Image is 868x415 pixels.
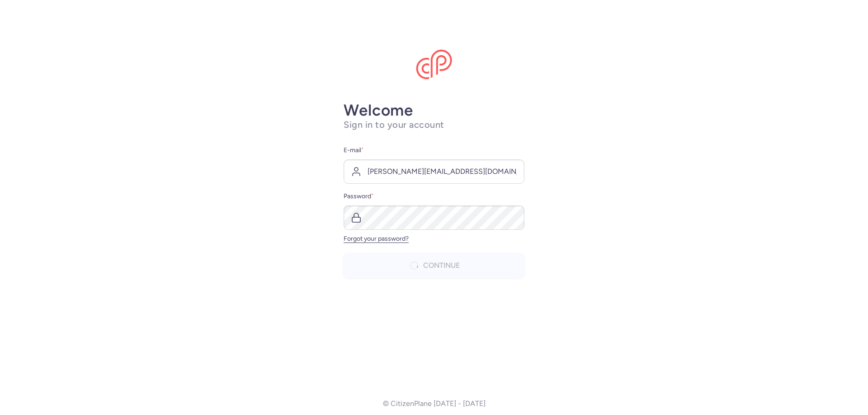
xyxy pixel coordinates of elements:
input: user@example.com [344,159,524,184]
a: Forgot your password? [344,235,409,242]
span: Continue [423,261,460,270]
label: Password [344,191,524,202]
h1: Sign in to your account [344,119,524,131]
strong: Welcome [344,101,413,120]
label: E-mail [344,145,524,156]
button: Continue [344,253,524,278]
p: © CitizenPlane [DATE] - [DATE] [383,400,486,408]
img: CitizenPlane logo [416,50,452,79]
